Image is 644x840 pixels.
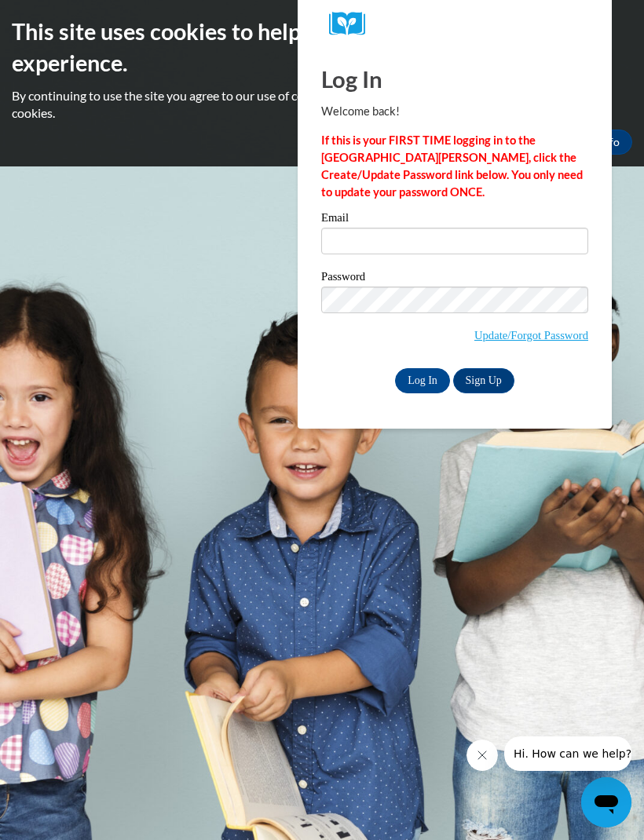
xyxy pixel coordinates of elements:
[504,736,631,771] iframe: Message from company
[321,103,588,120] p: Welcome back!
[12,87,632,122] p: By continuing to use the site you agree to our use of cookies. Use the ‘More info’ button to read...
[474,329,588,341] a: Update/Forgot Password
[467,740,498,771] iframe: Close message
[395,368,450,393] input: Log In
[12,16,632,79] h2: This site uses cookies to help improve your learning experience.
[329,12,580,36] a: COX Campus
[453,368,514,393] a: Sign Up
[321,133,583,199] strong: If this is your FIRST TIME logging in to the [GEOGRAPHIC_DATA][PERSON_NAME], click the Create/Upd...
[329,12,376,36] img: Logo brand
[321,212,588,228] label: Email
[321,271,588,287] label: Password
[321,63,588,95] h1: Log In
[581,777,631,827] iframe: Button to launch messaging window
